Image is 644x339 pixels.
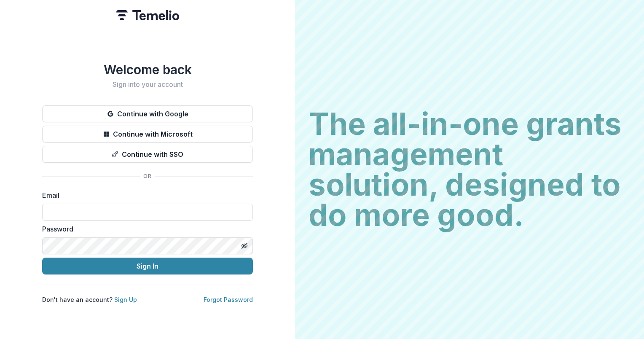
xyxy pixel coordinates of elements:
p: Don't have an account? [42,295,137,304]
a: Forgot Password [204,296,253,303]
a: Sign Up [114,296,137,303]
img: Temelio [116,10,179,20]
label: Email [42,190,248,200]
h2: Sign into your account [42,81,253,89]
button: Continue with SSO [42,146,253,163]
button: Sign In [42,258,253,274]
button: Toggle password visibility [238,239,251,253]
label: Password [42,224,248,234]
button: Continue with Google [42,105,253,122]
h1: Welcome back [42,62,253,77]
button: Continue with Microsoft [42,126,253,143]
